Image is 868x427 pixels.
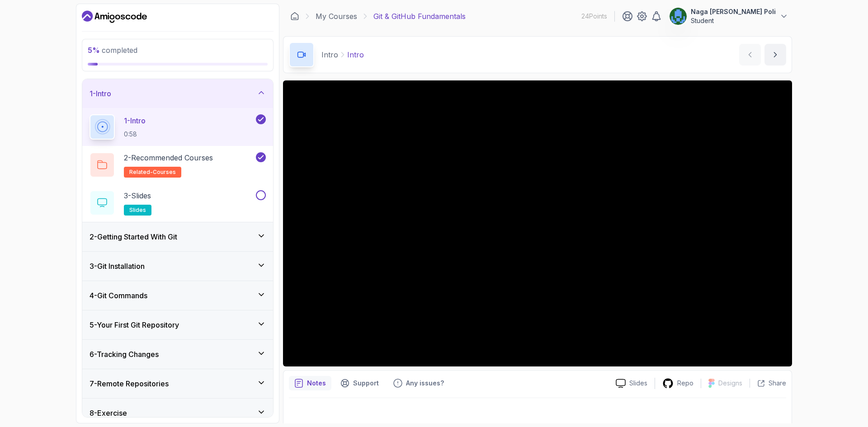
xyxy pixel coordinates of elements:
[321,49,338,60] p: Intro
[90,378,169,389] h3: 7 - Remote Repositories
[373,11,466,22] p: Git & GitHub Fundamentals
[88,46,100,55] span: 5 %
[90,349,159,360] h3: 6 - Tracking Changes
[124,190,151,201] p: 3 - Slides
[90,319,179,330] h3: 5 - Your First Git Repository
[691,7,776,16] p: Naga [PERSON_NAME] Poli
[335,376,384,390] button: Support button
[90,152,266,178] button: 2-Recommended Coursesrelated-courses
[581,12,607,21] p: 24 Points
[129,206,146,214] span: slides
[124,152,213,163] p: 2 - Recommended Courses
[764,44,786,66] button: next content
[739,44,761,66] button: previous content
[750,379,786,388] button: Share
[82,79,273,108] button: 1-Intro
[124,115,146,126] p: 1 - Intro
[90,190,266,216] button: 3-Slidesslides
[90,290,147,301] h3: 4 - Git Commands
[90,231,177,242] h3: 2 - Getting Started With Git
[609,379,655,388] a: Slides
[655,378,701,389] a: Repo
[283,80,792,366] iframe: 1 - Intro
[316,11,357,22] a: My Courses
[718,379,742,388] p: Designs
[82,369,273,398] button: 7-Remote Repositories
[691,16,776,25] p: Student
[669,7,788,25] button: user profile imageNaga [PERSON_NAME] PoliStudent
[629,379,647,388] p: Slides
[677,379,693,388] p: Repo
[388,376,449,390] button: Feedback button
[769,379,786,388] p: Share
[82,340,273,369] button: 6-Tracking Changes
[670,8,687,25] img: user profile image
[129,169,176,176] span: related-courses
[124,130,146,139] p: 0:58
[290,12,299,21] a: Dashboard
[82,222,273,251] button: 2-Getting Started With Git
[406,379,444,388] p: Any issues?
[82,310,273,339] button: 5-Your First Git Repository
[82,281,273,310] button: 4-Git Commands
[90,261,145,272] h3: 3 - Git Installation
[90,114,266,140] button: 1-Intro0:58
[353,379,379,388] p: Support
[90,88,111,99] h3: 1 - Intro
[88,46,137,55] span: completed
[90,408,127,418] h3: 8 - Exercise
[307,379,326,388] p: Notes
[82,9,147,24] a: Dashboard
[347,49,364,60] p: Intro
[82,252,273,281] button: 3-Git Installation
[289,376,331,390] button: notes button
